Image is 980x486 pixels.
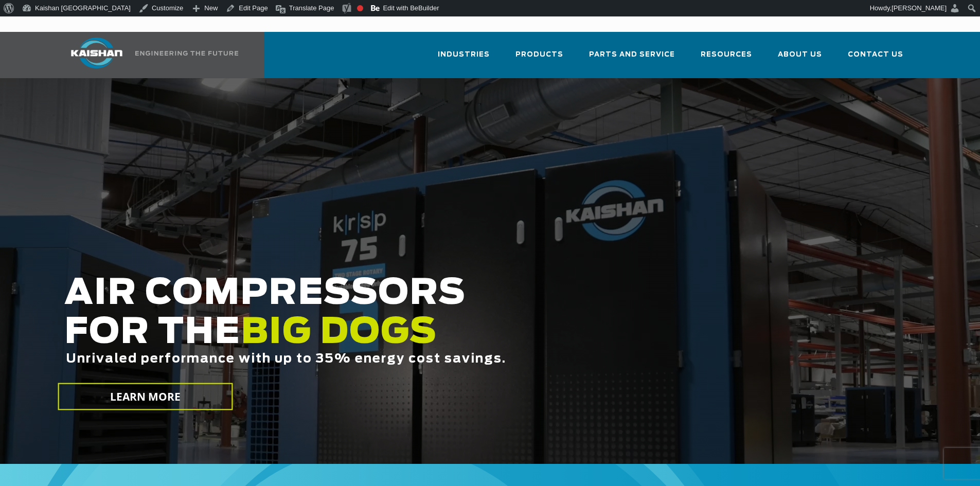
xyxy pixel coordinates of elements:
span: [PERSON_NAME] [892,4,947,12]
a: Industries [438,41,490,76]
div: Focus keyphrase not set [357,5,363,11]
span: Parts and Service [589,49,675,61]
img: kaishan logo [58,38,135,68]
span: Industries [438,49,490,61]
span: BIG DOGS [241,315,437,350]
img: Engineering the future [135,51,238,56]
span: LEARN MORE [110,389,181,404]
span: Products [515,49,563,61]
a: Resources [701,41,752,76]
a: Contact Us [848,41,903,76]
a: Products [515,41,563,76]
span: Unrivaled performance with up to 35% energy cost savings. [66,353,506,365]
h2: AIR COMPRESSORS FOR THE [64,274,772,398]
span: Contact Us [848,49,903,61]
a: About Us [778,41,822,76]
span: Resources [701,49,752,61]
a: LEARN MORE [58,383,233,410]
a: Parts and Service [589,41,675,76]
span: About Us [778,49,822,61]
a: Kaishan USA [58,32,240,78]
